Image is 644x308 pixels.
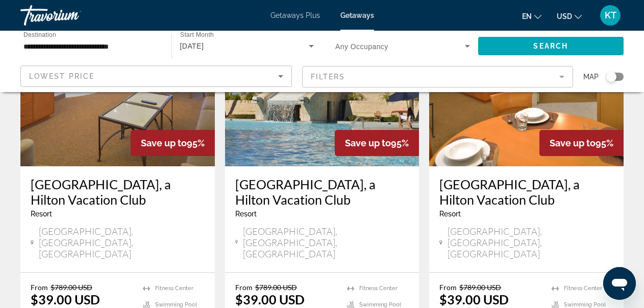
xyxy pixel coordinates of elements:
[270,11,320,19] a: Getaways Plus
[597,5,624,26] button: User Menu
[243,226,409,259] span: [GEOGRAPHIC_DATA], [GEOGRAPHIC_DATA], [GEOGRAPHIC_DATA]
[255,283,297,292] span: $789.00 USD
[605,10,616,20] span: KT
[235,210,257,218] span: Resort
[235,292,305,307] p: $39.00 USD
[533,42,568,50] span: Search
[31,210,52,218] span: Resort
[439,292,509,307] p: $39.00 USD
[20,2,122,29] a: Travorium
[131,130,215,156] div: 95%
[564,285,602,292] span: Fitness Center
[302,65,574,88] button: Filter
[583,70,599,84] span: Map
[39,226,205,259] span: [GEOGRAPHIC_DATA], [GEOGRAPHIC_DATA], [GEOGRAPHIC_DATA]
[335,42,388,51] span: Any Occupancy
[155,301,197,308] span: Swimming Pool
[29,70,283,82] mat-select: Sort by
[557,9,582,24] button: Change currency
[31,283,48,292] span: From
[557,12,572,20] span: USD
[235,283,253,292] span: From
[359,301,401,308] span: Swimming Pool
[31,292,100,307] p: $39.00 USD
[603,267,636,300] iframe: Button to launch messaging window
[439,210,461,218] span: Resort
[522,12,532,20] span: en
[345,138,391,148] span: Save up to
[155,285,193,292] span: Fitness Center
[51,283,92,292] span: $789.00 USD
[29,72,94,80] span: Lowest Price
[448,226,613,259] span: [GEOGRAPHIC_DATA], [GEOGRAPHIC_DATA], [GEOGRAPHIC_DATA]
[31,177,205,207] a: [GEOGRAPHIC_DATA], a Hilton Vacation Club
[335,130,419,156] div: 95%
[23,31,56,38] span: Destination
[478,37,624,55] button: Search
[564,301,606,308] span: Swimming Pool
[340,11,374,19] a: Getaways
[180,32,214,38] span: Start Month
[439,283,457,292] span: From
[180,42,204,50] span: [DATE]
[459,283,501,292] span: $789.00 USD
[235,177,409,207] a: [GEOGRAPHIC_DATA], a Hilton Vacation Club
[439,177,613,207] a: [GEOGRAPHIC_DATA], a Hilton Vacation Club
[141,138,187,148] span: Save up to
[539,130,624,156] div: 95%
[522,9,541,24] button: Change language
[550,138,596,148] span: Save up to
[359,285,398,292] span: Fitness Center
